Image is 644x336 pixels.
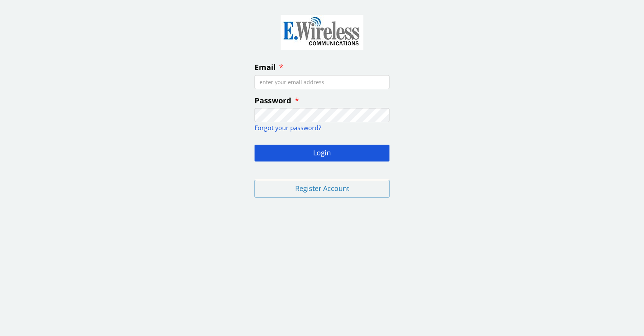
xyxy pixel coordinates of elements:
span: Password [255,95,291,106]
button: Register Account [255,180,389,197]
input: enter your email address [255,75,389,89]
button: Login [255,145,389,161]
span: Email [255,62,276,72]
a: Forgot your password? [255,124,321,132]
